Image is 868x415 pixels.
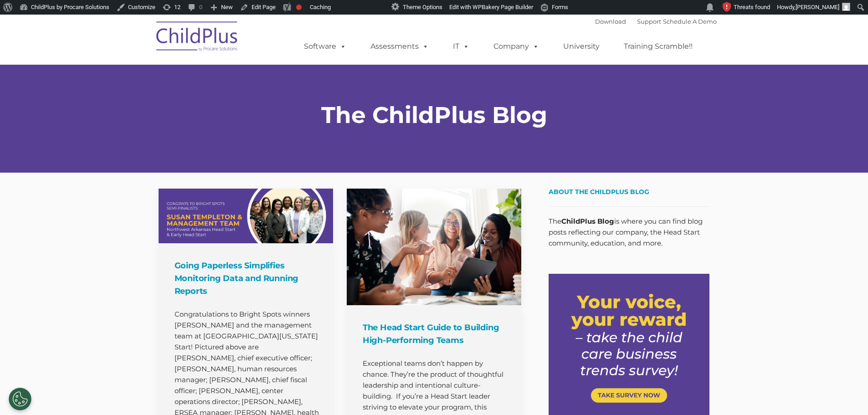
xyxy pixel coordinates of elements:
[595,18,717,25] font: |
[719,317,868,415] iframe: Chat Widget
[637,18,661,25] a: Support
[321,101,547,129] strong: The ChildPlus Blog
[484,37,548,56] a: Company
[595,18,626,25] a: Download
[152,15,243,61] img: ChildPlus by Procare Solutions
[347,189,521,305] a: The Head Start Guide to Building High-Performing Teams
[549,188,649,196] span: About the ChildPlus Blog
[159,189,333,243] a: Going Paperless Simplifies Monitoring Data and Running Reports
[796,4,839,10] span: [PERSON_NAME]
[295,37,355,56] a: Software
[663,18,717,25] a: Schedule A Demo
[9,388,31,410] button: Cookies Settings
[615,37,702,56] a: Training Scramble!!
[296,5,302,10] div: Focus keyphrase not set
[561,217,614,225] strong: ChildPlus Blog
[549,216,709,249] p: The is where you can find blog posts reflecting our company, the Head Start community, education,...
[554,37,609,56] a: University
[444,37,478,56] a: IT
[363,321,508,347] h4: The Head Start Guide to Building High-Performing Teams
[340,2,361,16] img: Views over 48 hours. Click for more Jetpack Stats.
[175,259,319,297] h4: Going Paperless Simplifies Monitoring Data and Running Reports
[361,37,438,56] a: Assessments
